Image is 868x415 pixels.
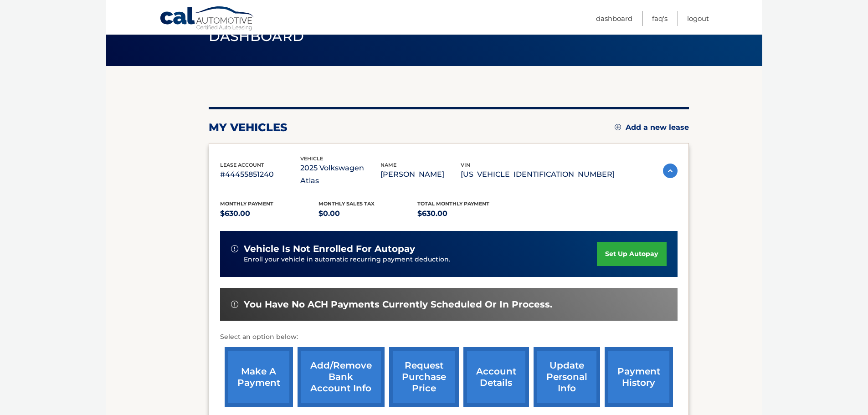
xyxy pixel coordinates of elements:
a: Cal Automotive [159,6,255,32]
a: update personal info [534,347,600,407]
span: name [380,162,396,168]
a: Add/Remove bank account info [298,347,385,407]
p: $0.00 [318,207,417,220]
span: You have no ACH payments currently scheduled or in process. [244,299,552,310]
a: account details [463,347,529,407]
p: $630.00 [220,207,319,220]
span: vehicle is not enrolled for autopay [244,243,415,255]
span: Dashboard [209,28,304,45]
a: make a payment [225,347,293,407]
a: FAQ's [652,11,668,26]
a: request purchase price [389,347,459,407]
a: set up autopay [597,242,666,266]
p: #44455851240 [220,168,300,181]
a: payment history [605,347,673,407]
span: vehicle [300,155,323,162]
h2: my vehicles [209,121,288,134]
img: alert-white.svg [231,301,238,308]
p: Enroll your vehicle in automatic recurring payment deduction. [244,255,597,265]
span: Monthly Payment [220,200,273,207]
a: Logout [687,11,709,26]
p: 2025 Volkswagen Atlas [300,162,380,187]
p: $630.00 [417,207,516,220]
p: Select an option below: [220,332,678,343]
span: lease account [220,162,264,168]
img: add.svg [615,124,621,130]
img: accordion-active.svg [663,164,678,178]
p: [US_VEHICLE_IDENTIFICATION_NUMBER] [461,168,615,181]
span: Total Monthly Payment [417,200,489,207]
span: vin [461,162,470,168]
a: Dashboard [596,11,632,26]
span: Monthly sales Tax [318,200,375,207]
img: alert-white.svg [231,245,238,252]
a: Add a new lease [615,123,689,132]
p: [PERSON_NAME] [380,168,461,181]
